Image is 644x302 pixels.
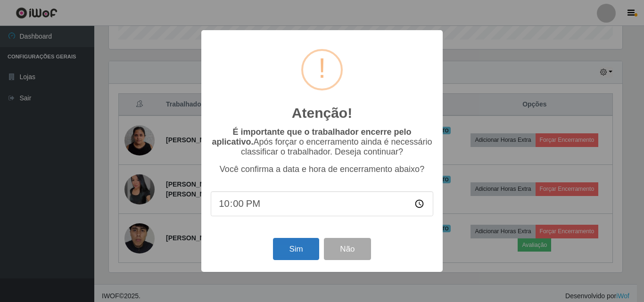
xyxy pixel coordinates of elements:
[292,105,352,122] h2: Atenção!
[211,164,433,174] p: Você confirma a data e hora de encerramento abaixo?
[273,238,319,260] button: Sim
[324,238,371,260] button: Não
[211,127,433,157] p: Após forçar o encerramento ainda é necessário classificar o trabalhador. Deseja continuar?
[212,127,411,147] b: É importante que o trabalhador encerre pelo aplicativo.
